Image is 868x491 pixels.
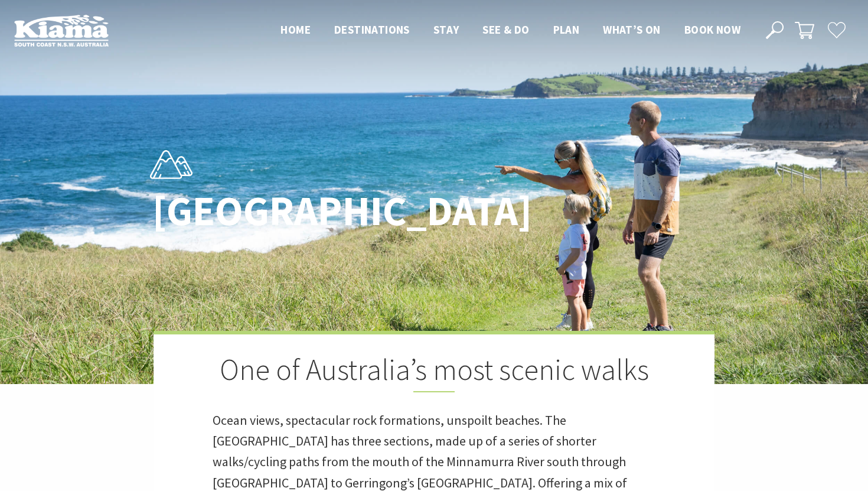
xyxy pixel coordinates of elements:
[482,22,529,37] span: See & Do
[269,21,752,40] nav: Main Menu
[280,22,311,37] span: Home
[684,22,740,37] span: Book now
[152,188,486,234] h1: [GEOGRAPHIC_DATA]
[14,14,109,47] img: Kiama Logo
[334,22,410,37] span: Destinations
[603,22,661,37] span: What’s On
[553,22,580,37] span: Plan
[213,352,655,392] h2: One of Australia’s most scenic walks
[433,22,459,37] span: Stay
